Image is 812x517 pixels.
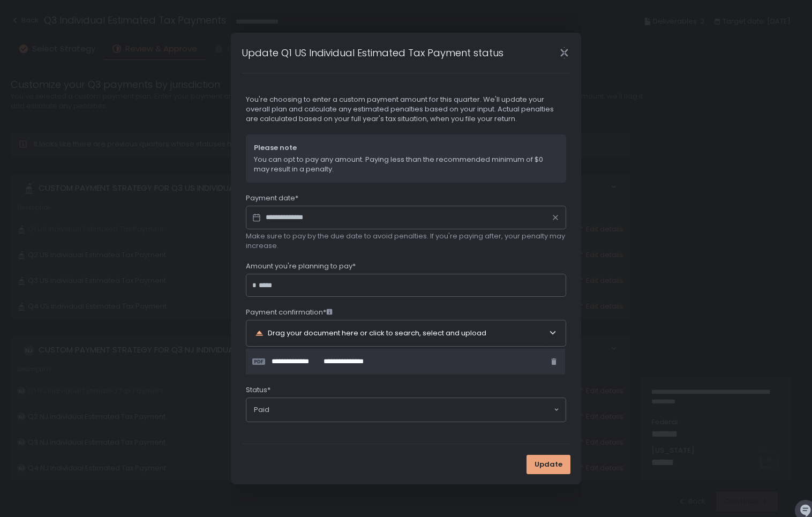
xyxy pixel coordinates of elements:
span: Payment date* [246,193,298,203]
span: Payment confirmation* [246,308,333,317]
span: Amount you're planning to pay* [246,261,356,271]
input: Datepicker input [246,206,566,229]
button: Update [527,455,570,474]
span: You're choosing to enter a custom payment amount for this quarter. We'll update your overall plan... [246,95,566,124]
span: Status* [246,385,270,395]
span: You can opt to pay any amount. Paying less than the recommended minimum of $0 may result in a pen... [254,155,558,174]
input: Search for option [269,404,553,415]
h1: Update Q1 US Individual Estimated Tax Payment status [242,46,503,60]
span: Update [535,460,562,469]
span: Make sure to pay by the due date to avoid penalties. If you're paying after, your penalty may inc... [246,231,566,251]
div: Search for option [246,398,566,422]
span: Please note [254,143,558,153]
span: Paid [254,405,269,415]
div: Close [547,47,581,59]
